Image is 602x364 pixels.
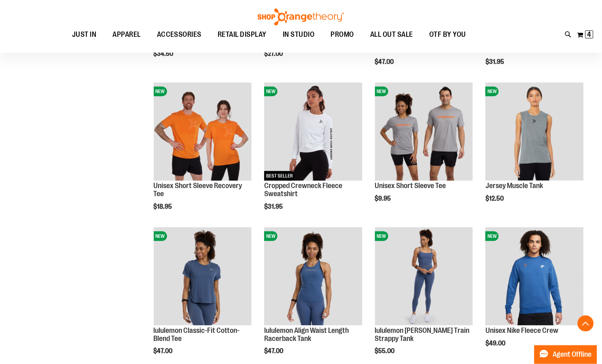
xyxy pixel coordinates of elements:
a: Cropped Crewneck Fleece SweatshirtNEWBEST SELLER [264,83,362,182]
span: $47.00 [154,347,174,355]
span: NEW [375,231,388,241]
span: NEW [485,231,499,241]
span: $12.50 [485,195,505,202]
button: Agent Offline [534,345,597,364]
div: product [260,78,367,231]
span: $9.95 [375,195,392,202]
span: $55.00 [375,347,396,355]
img: Shop Orangetheory [256,8,346,25]
span: NEW [154,231,167,241]
div: product [371,78,477,222]
img: lululemon Classic-Fit Cotton-Blend Tee [154,227,252,326]
span: OTF BY YOU [429,25,466,44]
img: Unisex Nike Fleece Crew [485,227,584,326]
span: $31.95 [264,203,284,210]
span: BEST SELLER [264,171,295,181]
a: lululemon Align Waist Length Racerback Tank [264,326,349,343]
img: Jersey Muscle Tank [485,83,584,181]
span: ALL OUT SALE [370,25,413,44]
a: Unisex Short Sleeve Recovery Tee [154,182,242,198]
span: NEW [264,231,278,241]
span: ACCESSORIES [157,25,202,44]
span: NEW [154,87,167,96]
span: $47.00 [375,58,395,66]
span: NEW [375,87,388,96]
span: NEW [264,87,278,96]
a: Unisex Nike Fleece CrewNEW [485,227,584,327]
a: Unisex Short Sleeve TeeNEW [375,83,473,182]
a: lululemon Classic-Fit Cotton-Blend Tee [154,326,240,343]
span: Agent Offline [553,351,592,359]
span: $31.95 [485,58,505,66]
a: lululemon Align Waist Length Racerback TankNEW [264,227,362,327]
span: $34.50 [154,50,175,57]
img: Unisex Short Sleeve Recovery Tee [154,83,252,181]
a: Unisex Short Sleeve Recovery TeeNEW [154,83,252,182]
a: Unisex Short Sleeve Tee [375,182,446,190]
a: lululemon Classic-Fit Cotton-Blend TeeNEW [154,227,252,327]
a: lululemon Wunder Train Strappy TankNEW [375,227,473,327]
img: lululemon Align Waist Length Racerback Tank [264,227,362,326]
span: 4 [587,30,591,38]
span: NEW [485,87,499,96]
img: Unisex Short Sleeve Tee [375,83,473,181]
img: lululemon Wunder Train Strappy Tank [375,227,473,326]
span: $49.00 [485,340,507,347]
a: Cropped Crewneck Fleece Sweatshirt [264,182,342,198]
div: product [150,78,256,231]
a: Jersey Muscle TankNEW [485,83,584,182]
a: Jersey Muscle Tank [485,182,543,190]
span: RETAIL DISPLAY [218,25,267,44]
span: APPAREL [112,25,141,44]
span: $47.00 [264,347,284,355]
span: $18.95 [154,203,174,210]
span: $27.00 [264,50,284,57]
span: PROMO [331,25,354,44]
span: IN STUDIO [283,25,315,44]
div: product [481,78,588,222]
span: JUST IN [72,25,97,44]
a: lululemon [PERSON_NAME] Train Strappy Tank [375,326,470,343]
img: Cropped Crewneck Fleece Sweatshirt [264,83,362,181]
button: Back To Top [578,315,594,332]
a: Unisex Nike Fleece Crew [485,326,558,334]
